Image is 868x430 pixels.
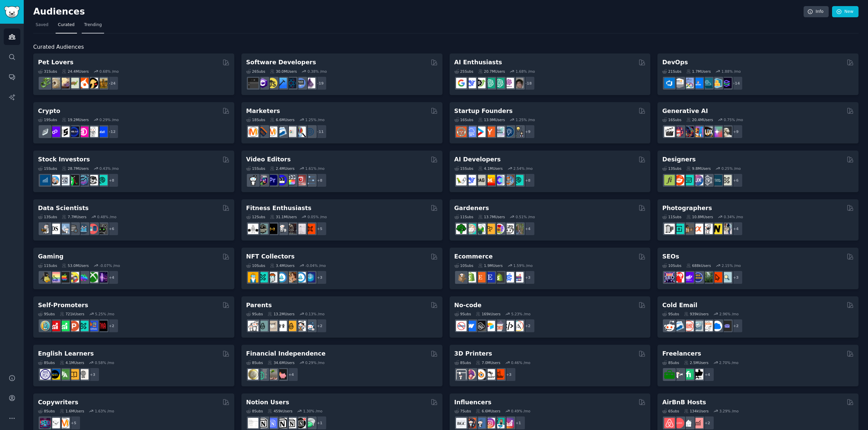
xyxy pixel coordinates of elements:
[721,127,732,137] img: DreamBooth
[494,418,505,428] img: influencermarketing
[68,224,79,234] img: dataengineering
[693,78,703,88] img: DevOpsLinks
[513,175,524,185] img: AIDevelopersSociety
[712,224,722,234] img: Nikon
[478,166,503,171] div: 4.1M Users
[248,272,258,282] img: NFTExchange
[305,321,315,331] img: Parents
[662,58,688,67] h2: DevOps
[97,321,107,331] img: TestMyApp
[513,127,524,137] img: growmybusiness
[683,321,694,331] img: LeadGeneration
[729,222,743,236] div: + 4
[97,272,107,282] img: TwitchStreaming
[712,78,722,88] img: aws_cdk
[521,173,535,187] div: + 8
[38,107,60,115] h2: Crypto
[295,272,306,282] img: OpenseaMarket
[466,78,476,88] img: DeepSeek
[40,418,51,428] img: SEO
[712,127,722,137] img: starryai
[804,6,829,18] a: Info
[62,117,88,122] div: 19.2M Users
[475,175,486,185] img: Rag
[721,78,732,88] img: PlatformEngineers
[59,224,70,234] img: statistics
[59,175,70,185] img: Forex
[50,175,60,185] img: ValueInvesting
[97,78,107,88] img: dogbreed
[686,117,713,122] div: 20.4M Users
[313,76,327,90] div: + 19
[466,321,476,331] img: webflow
[246,58,316,67] h2: Software Developers
[36,22,48,28] span: Saved
[683,127,694,137] img: deepdream
[456,418,467,428] img: BeautyGuruChatter
[504,78,514,88] img: OpenAIDev
[305,78,315,88] img: elixir
[674,272,684,282] img: TechSEO
[308,69,327,74] div: 0.38 % /mo
[38,117,57,122] div: 19 Sub s
[513,321,524,331] img: Adalo
[664,78,675,88] img: azuredevops
[267,272,277,282] img: NFTmarket
[664,418,675,428] img: airbnb_hosts
[276,224,287,234] img: weightroom
[664,127,675,137] img: aivideo
[286,224,296,234] img: fitness30plus
[4,6,20,18] img: GummySearch logo
[466,369,476,380] img: 3Dmodeling
[466,224,476,234] img: succulents
[267,127,277,137] img: AskMarketing
[686,214,713,219] div: 10.8M Users
[478,214,505,219] div: 13.7M Users
[62,214,86,219] div: 7.7M Users
[87,78,98,88] img: PetAdvice
[456,321,467,331] img: nocode
[286,78,296,88] img: reactnative
[276,321,287,331] img: toddlers
[267,224,277,234] img: workout
[59,78,70,88] img: leopardgeckos
[286,175,296,185] img: finalcutpro
[59,321,70,331] img: selfpromotion
[454,58,502,67] h2: AI Enthusiasts
[683,175,694,185] img: UI_Design
[454,166,473,171] div: 15 Sub s
[38,166,57,171] div: 15 Sub s
[516,117,535,122] div: 1.25 % /mo
[686,69,711,74] div: 1.7M Users
[97,127,107,137] img: defi_
[68,272,79,282] img: GamerPals
[68,369,79,380] img: LearnEnglishOnReddit
[59,272,70,282] img: macgaming
[724,117,743,122] div: 0.75 % /mo
[270,117,295,122] div: 6.6M Users
[454,204,489,212] h2: Gardeners
[475,321,486,331] img: NoCodeSaaS
[729,173,743,187] div: + 6
[485,272,495,282] img: EtsySellers
[494,369,505,380] img: FixMyPrint
[475,272,486,282] img: Etsy
[59,369,70,380] img: language_exchange
[674,224,684,234] img: streetphotography
[295,321,306,331] img: parentsofmultiples
[68,78,79,88] img: turtle
[722,69,741,74] div: 1.88 % /mo
[674,127,684,137] img: dalle2
[33,43,84,51] span: Curated Audiences
[257,369,268,380] img: FinancialPlanning
[454,214,473,219] div: 11 Sub s
[40,175,51,185] img: dividends
[97,224,107,234] img: data
[683,418,694,428] img: rentalproperties
[246,166,265,171] div: 15 Sub s
[456,224,467,234] img: vegetablegardening
[104,125,119,139] div: + 12
[702,321,713,331] img: b2b_sales
[38,214,57,219] div: 13 Sub s
[475,418,486,428] img: Instagram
